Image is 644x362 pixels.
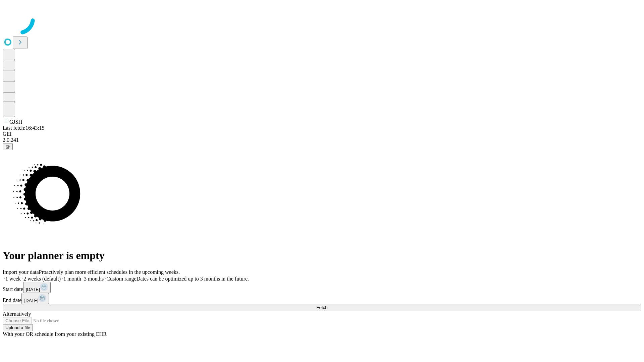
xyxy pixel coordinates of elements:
[316,305,327,310] span: Fetch
[23,276,61,282] span: 2 weeks (default)
[3,282,641,293] div: Start date
[3,311,31,317] span: Alternatively
[3,249,641,262] h1: Your planner is empty
[137,276,249,282] span: Dates can be optimized up to 3 months in the future.
[106,276,136,282] span: Custom range
[9,119,22,125] span: GJSH
[3,331,107,337] span: With your OR schedule from your existing EHR
[5,144,10,149] span: @
[63,276,81,282] span: 1 month
[3,125,45,131] span: Last fetch: 16:43:15
[21,293,49,304] button: [DATE]
[3,131,641,137] div: GEI
[5,276,21,282] span: 1 week
[3,143,13,150] button: @
[3,293,641,304] div: End date
[26,287,40,292] span: [DATE]
[24,298,38,303] span: [DATE]
[84,276,104,282] span: 3 months
[39,269,180,275] span: Proactively plan more efficient schedules in the upcoming weeks.
[3,137,641,143] div: 2.0.241
[3,269,39,275] span: Import your data
[3,304,641,311] button: Fetch
[23,282,51,293] button: [DATE]
[3,324,33,331] button: Upload a file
